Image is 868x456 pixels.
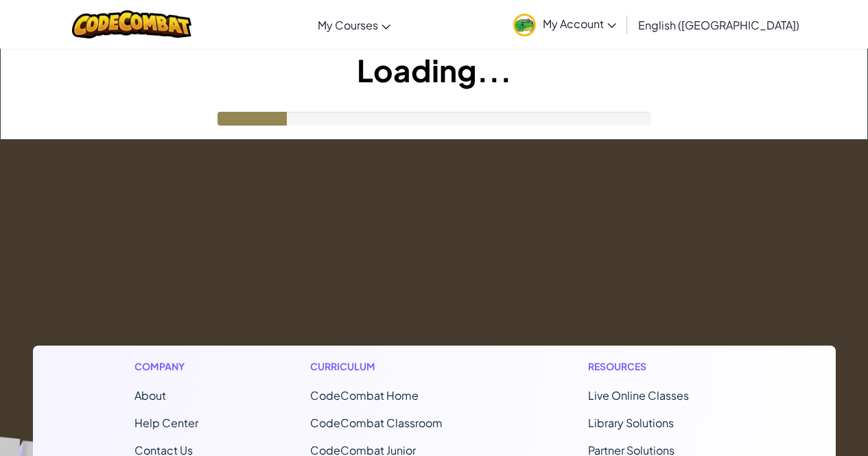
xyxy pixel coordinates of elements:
span: English ([GEOGRAPHIC_DATA]) [638,18,799,32]
a: My Courses [311,6,397,43]
a: About [134,388,166,403]
a: English ([GEOGRAPHIC_DATA]) [631,6,806,43]
a: My Account [506,3,623,46]
h1: Loading... [1,49,867,91]
a: CodeCombat Classroom [310,416,443,430]
h1: Curriculum [310,359,476,374]
span: My Account [543,16,616,31]
span: My Courses [318,18,378,32]
span: CodeCombat Home [310,388,419,403]
a: Help Center [134,416,198,430]
img: avatar [513,14,536,36]
h1: Resources [588,359,734,374]
a: Library Solutions [588,416,674,430]
a: Live Online Classes [588,388,689,403]
h1: Company [134,359,198,374]
img: CodeCombat logo [72,10,192,38]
